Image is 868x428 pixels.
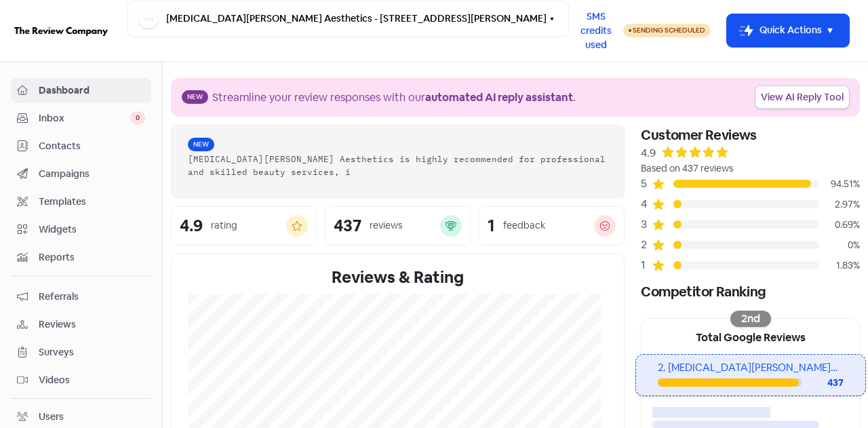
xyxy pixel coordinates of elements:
[819,258,860,273] div: 1.83%
[580,9,612,52] span: SMS credits used
[182,90,208,104] span: New
[39,317,145,332] span: Reviews
[11,217,151,242] a: Widgets
[11,245,151,270] a: Reports
[755,86,849,109] a: View AI Reply Tool
[11,368,151,393] a: Videos
[188,138,214,151] span: New
[641,196,652,212] div: 4
[188,153,608,178] div: [MEDICAL_DATA][PERSON_NAME] Aesthetics is highly recommended for professional and skilled beauty ...
[642,319,859,354] div: Total Google Reviews
[425,90,573,104] b: automated AI reply assistant
[325,206,471,246] a: 437reviews
[641,161,860,176] div: Based on 437 reviews
[658,360,844,376] div: 2. [MEDICAL_DATA][PERSON_NAME] Aesthetics
[730,311,771,327] div: 2nd
[11,161,151,187] a: Campaigns
[39,373,145,387] span: Videos
[39,83,145,98] span: Dashboard
[819,238,860,252] div: 0%
[641,145,656,161] div: 4.9
[488,218,495,234] div: 1
[370,218,402,233] div: reviews
[39,222,145,237] span: Widgets
[641,237,652,253] div: 2
[569,22,623,37] a: SMS credits used
[39,250,145,265] span: Reports
[11,284,151,309] a: Referrals
[819,197,860,212] div: 2.97%
[39,195,145,209] span: Templates
[819,177,860,191] div: 94.51%
[171,206,317,246] a: 4.9rating
[623,22,711,39] a: Sending Scheduled
[819,218,860,232] div: 0.69%
[39,290,145,304] span: Referrals
[130,111,145,125] span: 0
[188,265,608,290] div: Reviews & Rating
[479,206,625,246] a: 1feedback
[211,218,237,233] div: rating
[641,216,652,233] div: 3
[212,90,576,106] div: Streamline your review responses with our .
[727,14,849,47] button: Quick Actions
[334,218,361,234] div: 437
[11,78,151,103] a: Dashboard
[802,376,844,390] div: 437
[641,257,652,273] div: 1
[641,125,860,145] div: Customer Reviews
[39,139,145,153] span: Contacts
[39,167,145,181] span: Campaigns
[11,106,151,131] a: Inbox 0
[39,345,145,359] span: Surveys
[633,26,705,35] span: Sending Scheduled
[11,340,151,365] a: Surveys
[39,111,130,125] span: Inbox
[641,281,860,302] div: Competitor Ranking
[641,176,652,192] div: 5
[39,410,64,424] div: Users
[11,134,151,159] a: Contacts
[127,1,569,37] button: [MEDICAL_DATA][PERSON_NAME] Aesthetics - [STREET_ADDRESS][PERSON_NAME]
[11,312,151,337] a: Reviews
[11,189,151,214] a: Templates
[180,218,203,234] div: 4.9
[503,218,545,233] div: feedback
